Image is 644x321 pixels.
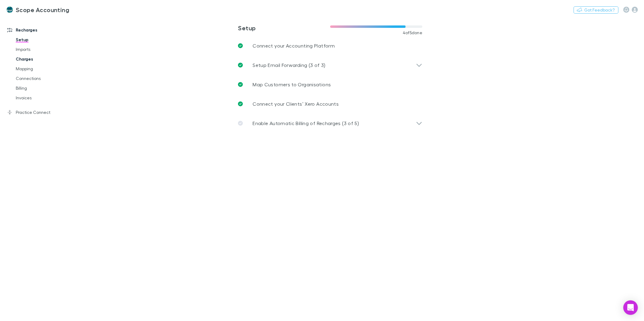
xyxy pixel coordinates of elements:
a: Connect your Clients’ Xero Accounts [233,94,427,114]
p: Map Customers to Organisations [253,81,331,88]
a: Connections [10,74,84,83]
a: Scope Accounting [2,2,73,17]
a: Practice Connect [1,108,84,117]
h3: Scope Accounting [16,6,69,13]
h3: Setup [238,24,330,31]
a: Imports [10,45,84,54]
p: Connect your Clients’ Xero Accounts [253,100,339,108]
span: 4 of 5 done [403,30,423,35]
a: Charges [10,54,84,64]
p: Setup Email Forwarding (3 of 3) [253,61,325,69]
img: Scope Accounting's Logo [6,6,13,13]
div: Open Intercom Messenger [623,300,638,315]
a: Connect your Accounting Platform [233,36,427,55]
a: Map Customers to Organisations [233,75,427,94]
p: Connect your Accounting Platform [253,42,335,49]
p: Enable Automatic Billing of Recharges (3 of 5) [253,120,359,127]
div: Enable Automatic Billing of Recharges (3 of 5) [233,114,427,133]
a: Recharges [1,25,84,35]
a: Invoices [10,93,84,103]
div: Setup Email Forwarding (3 of 3) [233,55,427,75]
a: Setup [10,35,84,45]
button: Got Feedback? [574,6,619,14]
a: Billing [10,83,84,93]
a: Mapping [10,64,84,74]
